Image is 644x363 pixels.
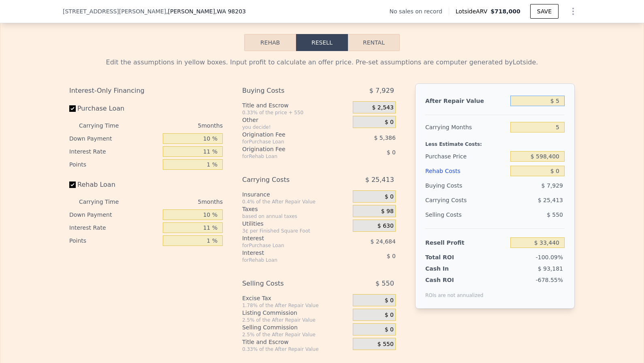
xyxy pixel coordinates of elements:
div: Selling Costs [242,276,333,291]
div: 0.33% of the After Repair Value [242,346,350,352]
div: 1.78% of the After Repair Value [242,302,350,309]
div: 5 months [135,119,223,132]
div: 3¢ per Finished Square Foot [242,228,350,234]
div: Selling Costs [425,207,507,222]
div: based on annual taxes [242,213,350,220]
input: Rehab Loan [69,181,76,188]
span: $ 0 [387,149,396,156]
div: 2.5% of the After Repair Value [242,317,350,323]
div: Excise Tax [242,294,350,302]
div: you decide! [242,124,350,130]
label: Rehab Loan [69,177,160,192]
div: Resell Profit [425,235,507,250]
span: $ 550 [547,211,563,218]
div: Carrying Costs [425,193,476,207]
span: $ 24,684 [371,238,396,245]
div: Interest Rate [69,221,160,234]
div: Edit the assumptions in yellow boxes. Input profit to calculate an offer price. Pre-set assumptio... [69,58,575,67]
button: Rehab [244,34,296,51]
span: $ 0 [387,253,396,259]
div: No sales on record [390,7,449,15]
div: Origination Fee [242,145,333,153]
div: for Rehab Loan [242,153,333,160]
input: Purchase Loan [69,105,76,112]
div: Interest [242,234,333,242]
div: Cash ROI [425,276,484,284]
div: Down Payment [69,132,160,145]
div: Buying Costs [425,178,507,193]
span: $ 98 [381,208,394,215]
div: Buying Costs [242,83,333,98]
div: Other [242,116,350,124]
span: $ 550 [377,341,394,348]
div: Interest [242,249,333,257]
div: for Purchase Loan [242,139,333,145]
div: Taxes [242,205,350,213]
span: $ 0 [385,119,394,126]
button: SAVE [530,4,559,19]
div: Points [69,158,160,171]
div: Interest-Only Financing [69,83,223,98]
div: Utilities [242,220,350,228]
span: $ 25,413 [538,197,563,203]
div: Purchase Price [425,149,507,164]
button: Rental [348,34,400,51]
span: , [PERSON_NAME] [166,7,246,15]
span: -100.09% [536,254,563,261]
div: 5 months [135,195,223,208]
div: Carrying Time [79,195,132,208]
div: Title and Escrow [242,101,350,109]
div: After Repair Value [425,94,507,108]
div: Insurance [242,190,350,199]
span: $ 0 [385,326,394,333]
span: $718,000 [490,8,520,15]
span: [STREET_ADDRESS][PERSON_NAME] [63,7,166,15]
span: $ 550 [375,276,394,291]
button: Show Options [565,3,581,19]
div: Cash In [425,265,476,273]
div: 0.4% of the After Repair Value [242,199,350,205]
div: Carrying Months [425,120,507,135]
div: Carrying Costs [242,173,333,187]
div: Total ROI [425,253,476,261]
label: Purchase Loan [69,101,160,116]
div: ROIs are not annualized [425,284,484,299]
span: $ 93,181 [538,265,563,272]
span: $ 25,413 [365,173,394,187]
span: , WA 98203 [215,8,246,15]
span: $ 0 [385,193,394,201]
span: $ 2,543 [372,104,393,111]
div: Selling Commission [242,323,350,331]
div: Rehab Costs [425,164,507,178]
span: Lotside ARV [456,7,490,15]
span: $ 630 [377,222,394,230]
div: for Purchase Loan [242,242,333,249]
div: Origination Fee [242,130,333,139]
div: Listing Commission [242,309,350,317]
div: Less Estimate Costs: [425,135,565,149]
div: 2.5% of the After Repair Value [242,331,350,338]
div: Points [69,234,160,247]
div: for Rehab Loan [242,257,333,263]
span: $ 0 [385,297,394,304]
div: Carrying Time [79,119,132,132]
span: $ 5,386 [374,135,395,141]
span: $ 0 [385,312,394,319]
div: Interest Rate [69,145,160,158]
div: Down Payment [69,208,160,221]
div: 0.33% of the price + 550 [242,109,350,116]
span: $ 7,929 [369,83,394,98]
span: $ 7,929 [542,182,563,189]
div: Title and Escrow [242,338,350,346]
span: -678.55% [536,277,563,283]
button: Resell [296,34,348,51]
